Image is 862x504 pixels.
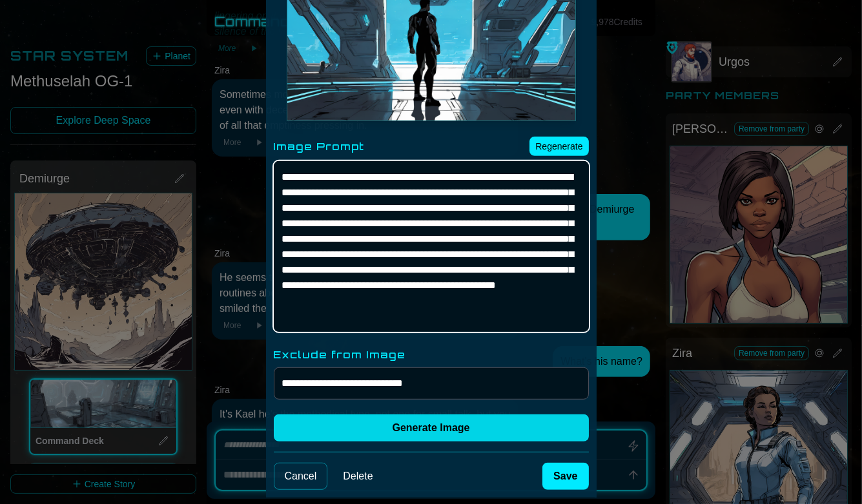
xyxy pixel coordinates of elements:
[274,463,328,490] button: Cancel
[333,463,383,489] button: Delete
[274,139,365,154] label: Image Prompt
[274,414,589,441] button: Generate Image
[274,347,589,362] label: Exclude from Image
[529,137,588,156] button: Regenerate
[542,463,588,490] button: Save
